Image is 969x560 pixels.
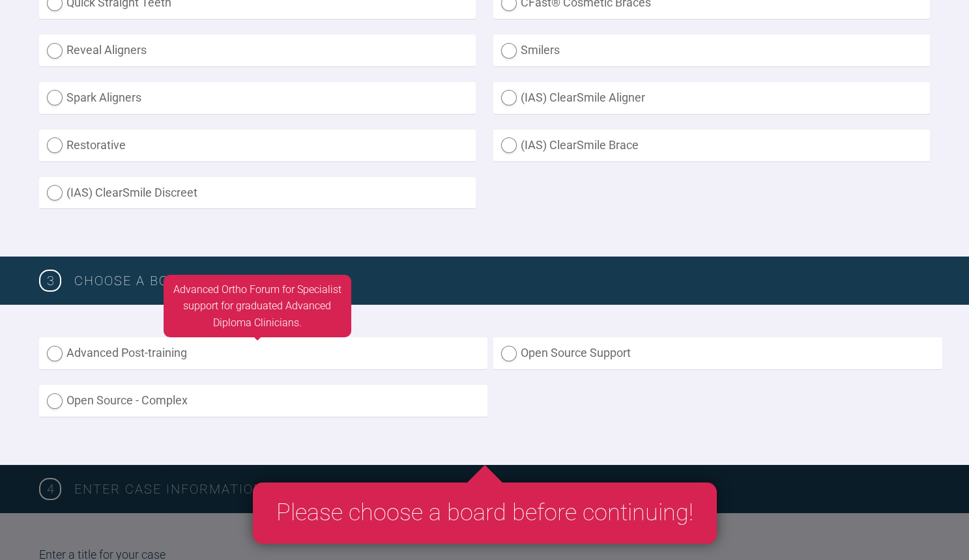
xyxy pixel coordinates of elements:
label: Spark Aligners [39,82,476,114]
div: Please choose a board before continuing! [253,483,717,544]
label: Advanced Post-training [39,337,487,369]
label: (IAS) ClearSmile Brace [493,130,930,161]
label: Open Source - Complex [39,385,487,417]
label: (IAS) ClearSmile Discreet [39,177,476,209]
h3: Choose a board [74,270,930,291]
label: Restorative [39,130,476,161]
label: Reveal Aligners [39,35,476,66]
label: Smilers [493,35,930,66]
label: (IAS) ClearSmile Aligner [493,82,930,114]
span: 3 [39,270,61,292]
div: Advanced Ortho Forum for Specialist support for graduated Advanced Diploma Clinicians. [164,275,351,338]
label: Open Source Support [493,337,942,369]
